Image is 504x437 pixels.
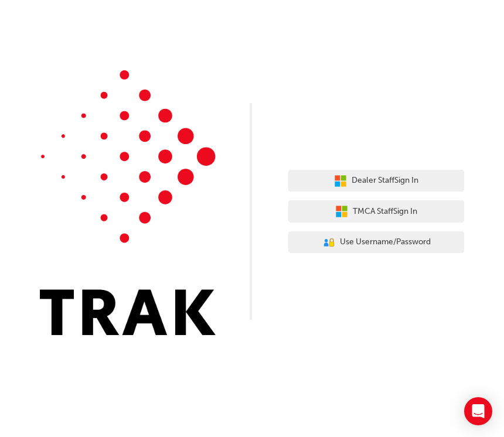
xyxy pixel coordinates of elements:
button: Use Username/Password [288,231,464,254]
span: TMCA Staff Sign In [353,205,417,218]
div: Open Intercom Messenger [464,397,492,425]
button: Dealer StaffSign In [288,170,464,192]
span: Dealer Staff Sign In [352,174,418,187]
span: Use Username/Password [340,235,431,249]
img: Trak [40,70,216,335]
button: TMCA StaffSign In [288,200,464,223]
